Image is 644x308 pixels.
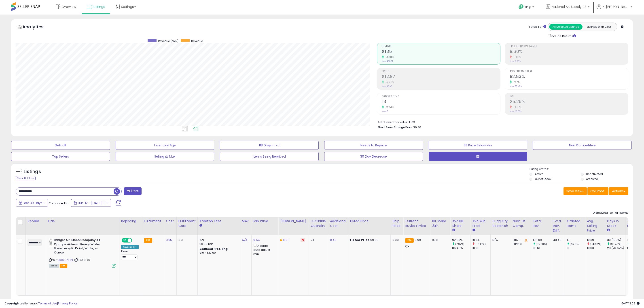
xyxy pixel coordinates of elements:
[131,238,139,242] span: OFF
[452,238,470,242] div: 92.83%
[324,152,423,161] button: 30 Day Decrease
[553,238,561,242] div: 48.48
[4,302,78,306] div: seller snap | |
[178,219,196,228] div: Fulfillment Cost
[330,219,346,228] div: Additional Cost
[48,219,117,224] div: Title
[515,1,539,15] a: Help
[166,238,172,242] a: 3.95
[49,201,69,205] span: Compared to:
[199,238,237,242] div: 15%
[124,187,141,195] button: Filters
[384,55,394,59] small: 55.98%
[378,125,413,129] b: Short Term Storage Fees:
[121,219,140,224] div: Repricing
[587,238,605,242] div: 10.39
[16,199,48,207] button: Last 30 Days
[392,219,401,228] div: Ship Price
[350,238,370,242] b: Listed Price:
[475,242,486,246] small: (-3.18%)
[24,169,41,175] h5: Listings
[74,258,91,262] span: | SKU: 8-02
[71,199,111,207] button: Jun-12 - [DATE]-11
[28,219,44,224] div: Vendor
[570,242,580,246] small: (62.5%)
[510,74,628,80] h2: 92.83%
[49,238,53,247] img: 31ZgzkN2L9L._SL40_.jpg
[536,242,547,246] small: (55.98%)
[492,238,507,242] div: N/A
[384,80,394,84] small: 54.40%
[382,70,500,73] span: Profit
[413,125,421,129] span: $0.30
[432,238,447,242] div: 93%
[144,219,162,224] div: Fulfillment
[324,141,423,150] button: Needs to Reprice
[199,219,238,224] div: Amazon Fees
[567,246,585,250] div: 8
[587,219,603,233] div: Avg Selling Price
[518,4,524,10] i: Get Help
[491,217,511,235] th: Please note that this number is a calculation based on your required days of coverage and your ve...
[586,177,598,181] label: Archived
[510,45,628,48] span: Profit [PERSON_NAME]
[533,238,551,242] div: 135.09
[607,228,610,232] small: Days In Stock.
[38,301,57,306] a: Terms of Use
[116,141,214,150] button: Inventory Age
[330,238,337,242] a: 0.40
[472,219,489,228] div: Avg Win Price
[510,49,628,55] h2: 9.60%
[607,238,625,242] div: 30 (100%)
[455,242,464,246] small: (7.37%)
[382,99,500,105] h2: 13
[350,238,387,242] div: $9.99
[253,238,260,242] a: 9.54
[191,39,203,43] span: Revenue
[199,251,237,255] div: $10 - $10.90
[58,258,74,262] a: B003CZP47E
[283,238,288,242] a: 11.01
[621,301,640,306] span: 2025-08-11 13:02 GMT
[144,238,152,243] small: FBA
[597,4,632,15] a: Hi [PERSON_NAME]
[378,119,625,124] li: $103
[382,60,393,63] small: Prev: $86.61
[533,219,549,228] div: Total Rev.
[11,141,110,150] button: Default
[220,141,319,150] button: BB Drop in 7d
[122,238,128,242] span: ON
[492,219,509,228] div: Sugg Qty Replenish
[280,219,307,224] div: [PERSON_NAME]
[16,176,36,180] div: Clear All Filters
[382,45,500,48] span: Revenue
[23,201,42,205] span: Last 30 Days
[535,177,551,181] label: Out of Stock
[253,219,276,224] div: Min Price
[552,4,586,9] span: National Art Supply US
[54,238,108,256] b: Badger Air-Brush Company Air-Opaque Airbrush Ready Water Based Acrylic Paint, White, 4-Ounce
[553,219,563,233] div: Total Rev. Diff.
[429,152,527,161] button: EB
[512,105,521,109] small: -4.97%
[529,25,546,29] div: Totals For
[609,187,628,195] button: Actions
[533,246,551,250] div: 86.61
[432,219,448,228] div: BB Share 24h.
[510,70,628,73] span: Avg. Buybox Share
[378,120,408,124] b: Total Inventory Value:
[116,152,214,161] button: Selling @ Max
[607,246,625,250] div: 23 (76.67%)
[510,85,522,88] small: Prev: 86.46%
[405,219,428,228] div: Current Buybox Price
[158,39,178,43] span: Revenue (prev)
[452,246,470,250] div: 86.46%
[253,243,275,256] div: Disable auto adjust min
[78,201,105,205] span: Jun-12 - [DATE]-11
[544,33,581,38] div: Include Returns
[513,242,527,246] div: FBM: 0
[602,4,629,9] span: Hi [PERSON_NAME]
[350,219,389,224] div: Listed Price
[512,80,520,84] small: 7.37%
[590,189,604,193] span: Columns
